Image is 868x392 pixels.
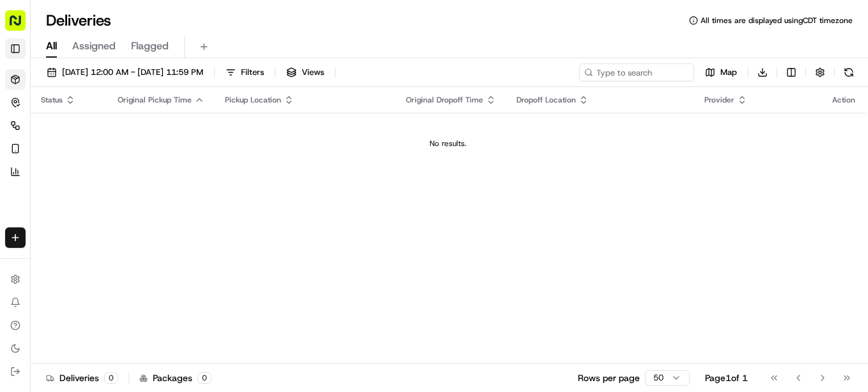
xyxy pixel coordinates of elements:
[220,63,270,81] button: Filters
[720,67,737,78] span: Map
[840,63,858,81] button: Refresh
[46,38,57,54] span: All
[198,372,212,384] div: 0
[406,95,483,105] span: Original Dropoff Time
[578,372,640,384] p: Rows per page
[701,15,853,26] span: All times are displayed using CDT timezone
[241,67,264,78] span: Filters
[579,63,694,81] input: Type to search
[104,372,118,384] div: 0
[832,95,855,105] div: Action
[704,95,734,105] span: Provider
[46,10,111,31] h1: Deliveries
[41,95,63,105] span: Status
[225,95,281,105] span: Pickup Location
[516,95,576,105] span: Dropoff Location
[118,95,192,105] span: Original Pickup Time
[281,63,330,81] button: Views
[302,67,324,78] span: Views
[62,67,203,78] span: [DATE] 12:00 AM - [DATE] 11:59 PM
[72,38,116,54] span: Assigned
[699,63,743,81] button: Map
[46,372,118,384] div: Deliveries
[41,63,209,81] button: [DATE] 12:00 AM - [DATE] 11:59 PM
[705,372,748,384] div: Page 1 of 1
[36,138,860,149] div: No results.
[139,372,212,384] div: Packages
[131,38,169,54] span: Flagged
